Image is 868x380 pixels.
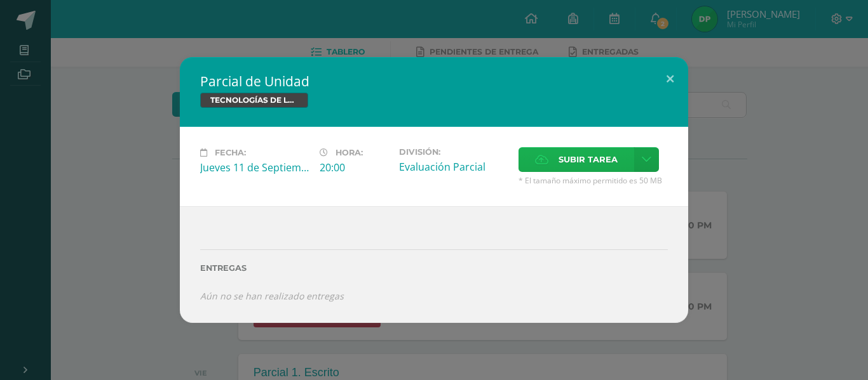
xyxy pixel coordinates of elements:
span: Fecha: [215,148,246,157]
div: Evaluación Parcial [399,160,508,174]
span: Subir tarea [559,148,618,171]
span: * El tamaño máximo permitido es 50 MB [519,175,668,186]
div: Jueves 11 de Septiembre [200,161,309,174]
i: Aún no se han realizado entregas [200,290,344,302]
h2: Parcial de Unidad [200,72,668,90]
label: Entregas [200,263,668,273]
label: División: [399,147,508,157]
span: Hora: [336,148,363,157]
button: Close (Esc) [652,57,688,100]
div: 20:00 [320,161,389,174]
span: TECNOLOGÍAS DE LA INFORMACIÓN Y LA COMUNICACIÓN 5 [200,93,308,108]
